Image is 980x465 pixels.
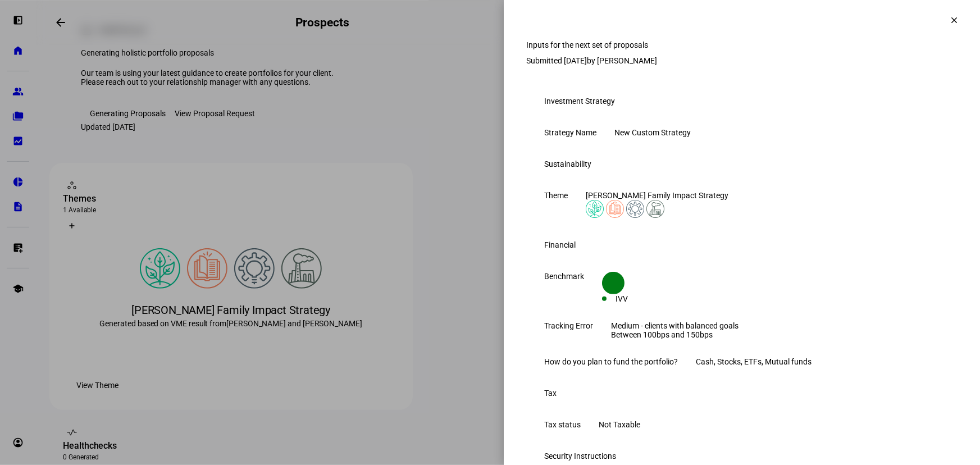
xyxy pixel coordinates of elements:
div: Tax status [544,420,581,429]
div: Tracking Error [544,321,593,330]
div: Benchmark [544,272,584,281]
div: Tax [544,389,557,398]
img: pollution.colored.svg [646,200,664,218]
div: Financial [544,240,576,249]
div: Theme [544,191,568,200]
div: Inputs for the next set of proposals [526,21,668,31]
img: financialStability.colored.svg [626,200,644,218]
div: How do you plan to fund the portfolio? [544,357,678,366]
div: Between 100bps and 150bps [611,330,739,339]
div: Inputs for the next set of proposals [526,40,958,49]
div: Medium - clients with balanced goals [611,321,739,330]
span: by [PERSON_NAME] [587,56,657,65]
div: Submitted [DATE] [526,56,958,65]
div: IVV [616,294,628,303]
div: [PERSON_NAME] Family Impact Strategy [586,191,728,200]
div: Not Taxable [599,420,640,429]
img: climateChange.colored.svg [586,200,604,218]
div: Sustainability [544,159,591,168]
div: Strategy Name [544,128,596,137]
img: education.colored.svg [606,200,624,218]
div: Investment Strategy [544,97,615,106]
div: New Custom Strategy [614,128,691,137]
div: Security Instructions [544,452,616,461]
div: Cash, Stocks, ETFs, Mutual funds [696,357,812,366]
mat-icon: clear [949,15,959,25]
